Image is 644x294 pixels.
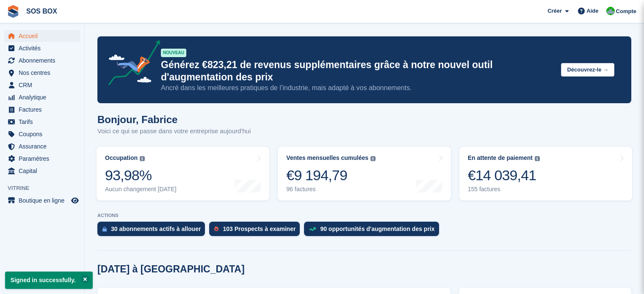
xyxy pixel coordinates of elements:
[4,30,80,42] a: menu
[70,195,80,206] a: Boutique d'aperçu
[468,167,540,184] div: €14 039,41
[468,186,540,193] div: 155 factures
[286,186,376,193] div: 96 factures
[4,116,80,128] a: menu
[304,222,443,240] a: 90 opportunités d'augmentation des prix
[370,156,376,161] img: icon-info-grey-7440780725fd019a000dd9b08b2336e03edf1995a4989e88bcd33f0948082b44.svg
[161,83,554,93] p: Ancré dans les meilleures pratiques de l’industrie, mais adapté à vos abonnements.
[547,7,562,15] span: Créer
[586,7,598,15] span: Aide
[19,42,69,54] span: Activités
[111,225,201,232] div: 30 abonnements actifs à allouer
[19,165,69,177] span: Capital
[23,4,61,18] a: SOS BOX
[105,167,177,184] div: 93,98%
[209,222,304,240] a: 103 Prospects à examiner
[309,227,316,231] img: price_increase_opportunities-93ffe204e8149a01c8c9dc8f82e8f89637d9d84a8eef4429ea346261dce0b2c0.svg
[4,42,80,54] a: menu
[19,55,69,66] span: Abonnements
[101,40,160,88] img: price-adjustments-announcement-icon-8257ccfd72463d97f412b2fc003d46551f7dbcb40ab6d574587a9cd5c0d94...
[161,59,554,83] p: Générez €823,21 de revenus supplémentaires grâce à notre nouvel outil d'augmentation des prix
[561,63,614,77] button: Découvrez-le →
[278,147,451,201] a: Ventes mensuelles cumulées €9 194,79 96 factures
[8,184,84,192] span: Vitrine
[606,7,615,15] img: Fabrice
[4,195,80,206] a: menu
[102,226,107,232] img: active_subscription_to_allocate_icon-d502201f5373d7db506a760aba3b589e785aa758c864c3986d89f69b8ff3...
[140,156,145,161] img: icon-info-grey-7440780725fd019a000dd9b08b2336e03edf1995a4989e88bcd33f0948082b44.svg
[4,128,80,140] a: menu
[7,5,19,18] img: stora-icon-8386f47178a22dfd0bd8f6a31ec36ba5ce8667c1dd55bd0f319d3a0aa187defe.svg
[19,30,69,42] span: Accueil
[4,91,80,103] a: menu
[19,116,69,128] span: Tarifs
[97,222,209,240] a: 30 abonnements actifs à allouer
[19,128,69,140] span: Coupons
[4,104,80,115] a: menu
[4,165,80,177] a: menu
[19,79,69,91] span: CRM
[97,126,251,136] p: Voici ce qui se passe dans votre entreprise aujourd'hui
[223,225,296,232] div: 103 Prospects à examiner
[616,7,636,16] span: Compte
[4,67,80,79] a: menu
[19,153,69,165] span: Paramètres
[97,264,245,275] h2: [DATE] à [GEOGRAPHIC_DATA]
[19,91,69,103] span: Analytique
[214,226,218,231] img: prospect-51fa495bee0391a8d652442698ab0144808aea92771e9ea1ae160a38d050c398.svg
[105,154,138,162] div: Occupation
[97,213,631,218] p: ACTIONS
[4,140,80,152] a: menu
[19,140,69,152] span: Assurance
[97,114,251,125] h1: Bonjour, Fabrice
[19,104,69,115] span: Factures
[19,195,69,206] span: Boutique en ligne
[468,154,533,162] div: En attente de paiement
[161,49,186,57] div: NOUVEAU
[535,156,540,161] img: icon-info-grey-7440780725fd019a000dd9b08b2336e03edf1995a4989e88bcd33f0948082b44.svg
[286,167,376,184] div: €9 194,79
[4,153,80,165] a: menu
[320,225,434,232] div: 90 opportunités d'augmentation des prix
[459,147,632,201] a: En attente de paiement €14 039,41 155 factures
[97,147,269,201] a: Occupation 93,98% Aucun changement [DATE]
[19,67,69,79] span: Nos centres
[4,55,80,66] a: menu
[4,79,80,91] a: menu
[105,186,177,193] div: Aucun changement [DATE]
[286,154,368,162] div: Ventes mensuelles cumulées
[5,272,93,289] p: Signed in successfully.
